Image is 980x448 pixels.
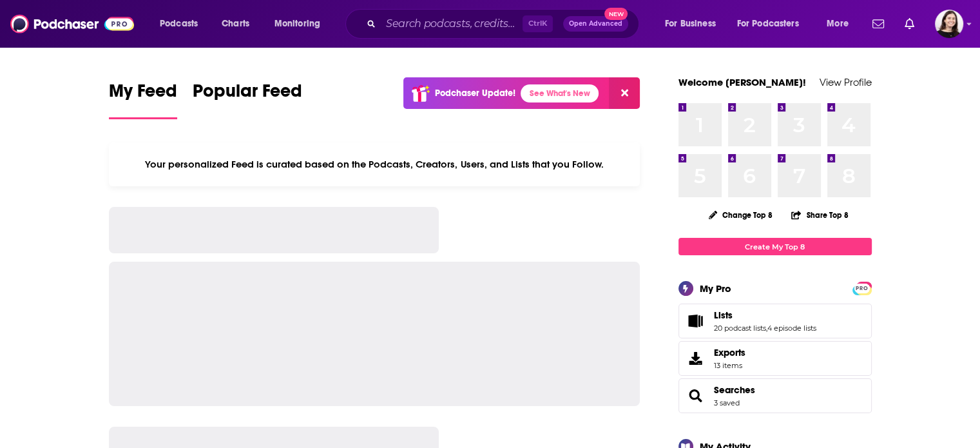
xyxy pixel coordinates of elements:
[569,21,622,27] span: Open Advanced
[109,80,177,119] a: My Feed
[435,88,515,99] p: Podchaser Update!
[683,312,709,330] a: Lists
[683,387,709,405] a: Searches
[193,80,302,110] span: Popular Feed
[381,14,523,34] input: Search podcasts, credits, & more...
[818,14,865,34] button: open menu
[678,238,872,255] a: Create My Top 8
[899,13,919,35] a: Show notifications dropdown
[151,14,215,34] button: open menu
[714,309,733,321] span: Lists
[213,14,257,34] a: Charts
[604,8,628,20] span: New
[109,142,640,186] div: Your personalized Feed is curated based on the Podcasts, Creators, Users, and Lists that you Follow.
[737,15,799,33] span: For Podcasters
[714,324,766,333] a: 20 podcast lists
[935,10,963,38] button: Show profile menu
[867,13,889,35] a: Show notifications dropdown
[714,384,755,396] a: Searches
[678,76,806,88] a: Welcome [PERSON_NAME]!
[193,80,302,119] a: Popular Feed
[222,15,249,33] span: Charts
[791,202,849,228] button: Share Top 8
[714,309,816,321] a: Lists
[665,15,716,33] span: For Business
[265,14,337,34] button: open menu
[714,347,745,358] span: Exports
[523,15,553,32] span: Ctrl K
[656,14,732,34] button: open menu
[10,12,134,36] img: Podchaser - Follow, Share and Rate Podcasts
[935,10,963,38] img: User Profile
[767,324,816,333] a: 4 episode lists
[854,284,870,293] span: PRO
[827,15,849,33] span: More
[109,80,177,110] span: My Feed
[678,378,872,413] span: Searches
[766,324,767,333] span: ,
[678,304,872,338] span: Lists
[160,15,198,33] span: Podcasts
[521,84,599,102] a: See What's New
[820,76,872,88] a: View Profile
[714,398,740,407] a: 3 saved
[563,16,628,32] button: Open AdvancedNew
[683,349,709,367] span: Exports
[935,10,963,38] span: Logged in as lucynalen
[729,14,818,34] button: open menu
[678,341,872,376] a: Exports
[701,207,781,223] button: Change Top 8
[358,9,651,39] div: Search podcasts, credits, & more...
[274,15,320,33] span: Monitoring
[854,283,870,293] a: PRO
[700,282,731,295] div: My Pro
[714,361,745,370] span: 13 items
